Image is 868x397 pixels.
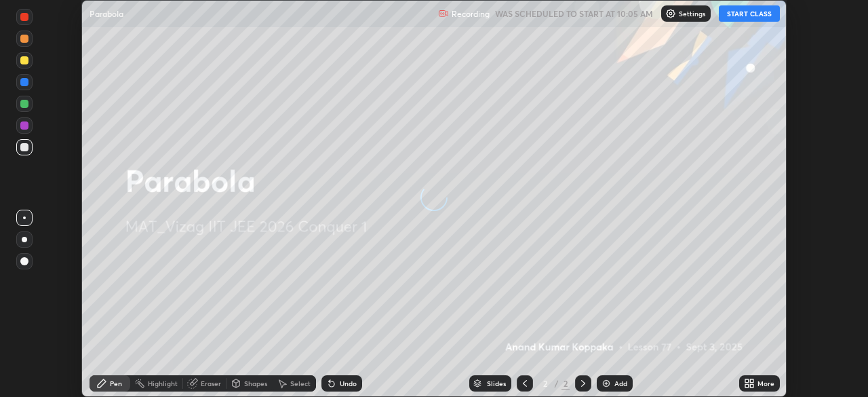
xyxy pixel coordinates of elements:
p: Recording [452,9,490,19]
div: Slides [487,380,506,387]
img: recording.375f2c34.svg [438,8,449,19]
h5: WAS SCHEDULED TO START AT 10:05 AM [495,7,653,20]
div: Add [614,380,627,387]
button: START CLASS [719,5,780,22]
div: Pen [110,380,122,387]
div: Eraser [201,380,221,387]
img: class-settings-icons [665,8,676,19]
p: Parabola [90,8,123,19]
div: Undo [340,380,357,387]
div: Select [290,380,311,387]
div: Shapes [244,380,267,387]
div: 2 [561,377,570,390]
div: 2 [538,379,552,387]
div: / [555,379,559,387]
div: Highlight [148,380,178,387]
img: add-slide-button [601,378,612,389]
p: Settings [679,10,705,17]
div: More [757,380,774,387]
